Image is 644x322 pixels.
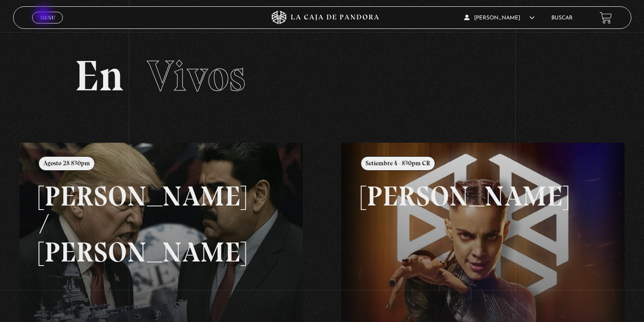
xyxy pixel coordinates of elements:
span: Vivos [147,50,245,102]
a: View your shopping cart [600,12,612,24]
a: Buscar [551,15,573,21]
span: Menu [40,15,55,20]
span: [PERSON_NAME] [464,15,535,21]
span: Cerrar [37,23,58,29]
h2: En [75,55,569,98]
